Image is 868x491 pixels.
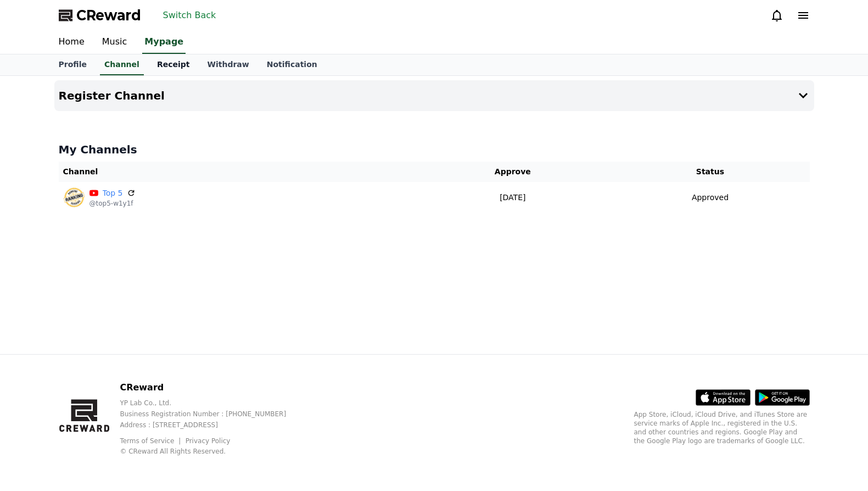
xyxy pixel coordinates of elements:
[120,410,304,418] p: Business Registration Number : [PHONE_NUMBER]
[120,399,304,407] p: YP Lab Co., Ltd.
[50,54,96,75] a: Profile
[419,192,606,203] p: [DATE]
[93,31,136,54] a: Music
[148,54,199,75] a: Receipt
[59,162,415,182] th: Channel
[100,54,144,75] a: Channel
[120,421,304,429] p: Address : [STREET_ADDRESS]
[258,54,326,75] a: Notification
[186,437,231,445] a: Privacy Policy
[634,410,810,445] p: App Store, iCloud, iCloud Drive, and iTunes Store are service marks of Apple Inc., registered in ...
[692,192,729,203] p: Approved
[59,90,165,102] h4: Register Channel
[120,381,304,394] p: CReward
[120,437,182,445] a: Terms of Service
[159,7,221,24] button: Switch Back
[63,186,85,208] img: Top 5
[54,80,814,111] button: Register Channel
[89,199,136,208] p: @top5-w1y1f
[198,54,257,75] a: Withdraw
[50,31,93,54] a: Home
[76,7,141,24] span: CReward
[103,187,123,199] a: Top 5
[120,447,304,456] p: © CReward All Rights Reserved.
[415,162,611,182] th: Approve
[59,7,141,24] a: CReward
[142,31,186,54] a: Mypage
[59,142,810,157] h4: My Channels
[611,162,809,182] th: Status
